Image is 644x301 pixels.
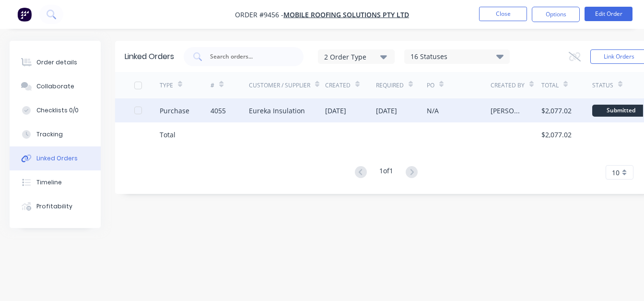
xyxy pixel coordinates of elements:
div: $2,077.02 [541,130,572,140]
div: N/A [427,106,439,116]
div: 1 of 1 [379,166,393,180]
button: Checklists 0/0 [10,98,101,122]
div: TYPE [160,81,173,90]
span: 10 [612,168,620,178]
div: Eureka Insulation [249,106,305,116]
button: Close [479,7,527,21]
div: [PERSON_NAME] [491,106,522,116]
span: Order #9456 - [235,10,283,19]
div: Timeline [36,178,62,187]
div: 16 Statuses [405,51,509,62]
button: Order details [10,50,101,74]
div: Order details [36,58,77,67]
div: Created By [491,81,525,90]
button: Collaborate [10,74,101,98]
div: [DATE] [325,106,346,116]
img: Factory [17,7,32,22]
div: Collaborate [36,82,74,91]
div: Status [592,81,613,90]
div: Required [376,81,404,90]
div: Tracking [36,130,63,139]
button: Timeline [10,170,101,194]
div: Linked Orders [36,154,78,163]
button: Edit Order [585,7,632,21]
button: Profitability [10,194,101,218]
div: 2 Order Type [324,51,388,61]
button: Linked Orders [10,146,101,170]
a: Mobile Roofing Solutions Pty Ltd [283,10,409,19]
div: Linked Orders [125,51,174,62]
div: Checklists 0/0 [36,106,79,115]
button: Options [532,7,580,22]
div: [DATE] [376,106,397,116]
div: Profitability [36,202,72,211]
button: 2 Order Type [318,49,395,64]
div: PO [427,81,434,90]
div: $2,077.02 [541,106,572,116]
div: # [211,81,214,90]
div: Total [541,81,559,90]
div: Total [160,130,176,140]
input: Search orders... [209,52,289,61]
div: Created [325,81,351,90]
div: Purchase [160,106,189,116]
div: 4055 [211,106,226,116]
div: Customer / Supplier [249,81,310,90]
button: Tracking [10,122,101,146]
